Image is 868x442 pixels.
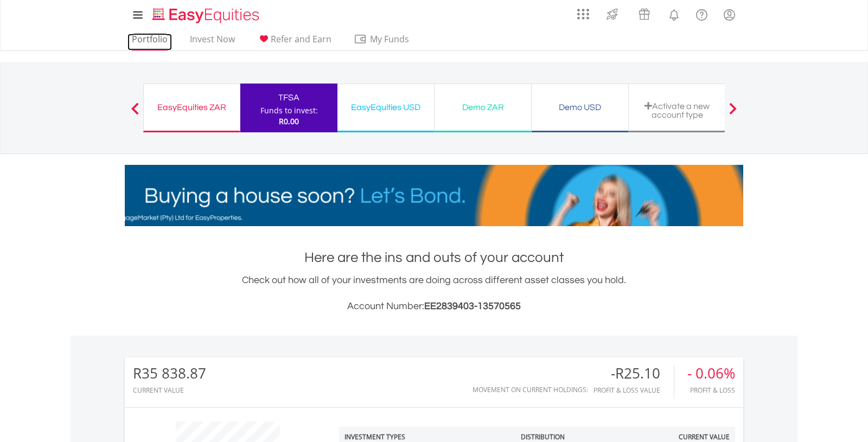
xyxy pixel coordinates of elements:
[150,7,264,24] img: EasyEquities_Logo.png
[279,116,299,126] span: R0.00
[577,8,589,20] img: grid-menu-icon.svg
[354,32,425,46] span: My Funds
[603,5,621,23] img: thrive-v2.svg
[628,3,660,23] a: Vouchers
[635,5,653,23] img: vouchers-v2.svg
[716,3,743,27] a: My Profile
[538,100,622,115] div: Demo USD
[687,387,735,394] div: Profit & Loss
[271,33,331,45] span: Refer and Earn
[424,301,521,311] span: EE2839403-13570565
[127,34,172,50] a: Portfolio
[441,100,525,115] div: Demo ZAR
[593,366,674,381] div: -R25.10
[660,3,688,24] a: Notifications
[125,165,743,226] img: EasyMortage Promotion Banner
[521,432,565,441] div: Distribution
[125,248,743,267] h1: Here are the ins and outs of your account
[186,34,239,50] a: Invest Now
[247,90,331,105] div: TFSA
[570,3,596,20] a: AppsGrid
[687,366,735,381] div: - 0.06%
[593,387,674,394] div: Profit & Loss Value
[133,387,206,394] div: CURRENT VALUE
[688,3,716,24] a: FAQ's and Support
[150,100,233,115] div: EasyEquities ZAR
[253,34,336,50] a: Refer and Earn
[148,3,264,24] a: Home page
[260,105,318,116] div: Funds to invest:
[635,101,719,119] div: Activate a new account type
[473,386,588,393] div: Movement on Current Holdings:
[133,366,206,381] div: R35 838.87
[125,299,743,314] h3: Account Number:
[125,273,743,314] div: Check out how all of your investments are doing across different asset classes you hold.
[344,100,427,115] div: EasyEquities USD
